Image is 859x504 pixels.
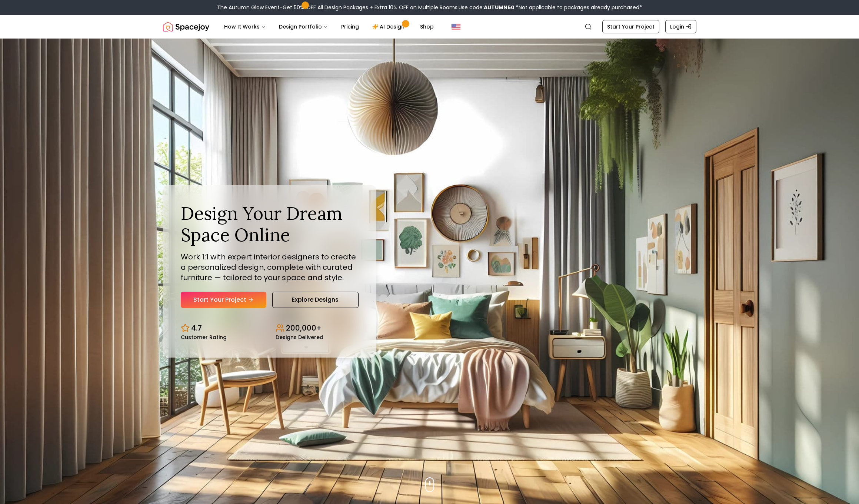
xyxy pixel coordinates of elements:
[414,19,440,34] a: Shop
[181,292,266,308] a: Start Your Project
[452,22,460,31] img: United States
[217,4,642,11] div: The Autumn Glow Event-Get 50% OFF All Design Packages + Extra 10% OFF on Multiple Rooms.
[181,203,359,245] h1: Design Your Dream Space Online
[335,19,365,34] a: Pricing
[181,335,227,340] small: Customer Rating
[272,292,359,308] a: Explore Designs
[163,19,209,34] img: Spacejoy Logo
[459,4,515,11] span: Use code:
[218,19,272,34] button: How It Works
[366,19,413,34] a: AI Design
[163,15,696,39] nav: Global
[181,252,359,283] p: Work 1:1 with expert interior designers to create a personalized design, complete with curated fu...
[515,4,642,11] span: *Not applicable to packages already purchased*
[602,20,659,33] a: Start Your Project
[665,20,696,33] a: Login
[484,4,515,11] b: AUTUMN50
[163,19,209,34] a: Spacejoy
[286,323,322,333] p: 200,000+
[181,317,359,340] div: Design stats
[218,19,440,34] nav: Main
[273,19,334,34] button: Design Portfolio
[191,323,202,333] p: 4.7
[276,335,323,340] small: Designs Delivered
